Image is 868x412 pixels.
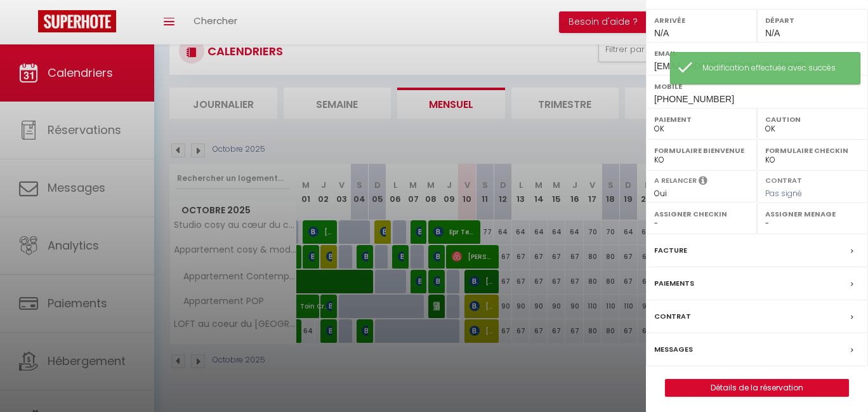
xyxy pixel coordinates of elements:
label: Paiement [654,113,749,126]
i: Sélectionner OUI si vous souhaiter envoyer les séquences de messages post-checkout [699,175,707,189]
label: Contrat [654,310,691,323]
span: [PHONE_NUMBER] [654,94,734,104]
span: N/A [654,28,669,38]
label: Mobile [654,80,860,93]
label: Départ [765,14,860,27]
button: Détails de la réservation [665,379,849,397]
label: Assigner Checkin [654,208,749,220]
span: N/A [765,28,780,38]
label: Arrivée [654,14,749,27]
a: Détails de la réservation [666,380,848,396]
label: Email [654,47,860,60]
label: Facture [654,244,687,257]
label: Assigner Menage [765,208,860,220]
label: A relancer [654,175,697,186]
label: Formulaire Checkin [765,144,860,157]
label: Formulaire Bienvenue [654,144,749,157]
label: Caution [765,113,860,126]
label: Paiements [654,277,694,290]
span: Pas signé [765,188,802,199]
label: Messages [654,343,693,356]
div: Modification effectuée avec succès [702,62,847,74]
span: [EMAIL_ADDRESS][DOMAIN_NAME] [654,61,805,71]
label: Contrat [765,175,802,183]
